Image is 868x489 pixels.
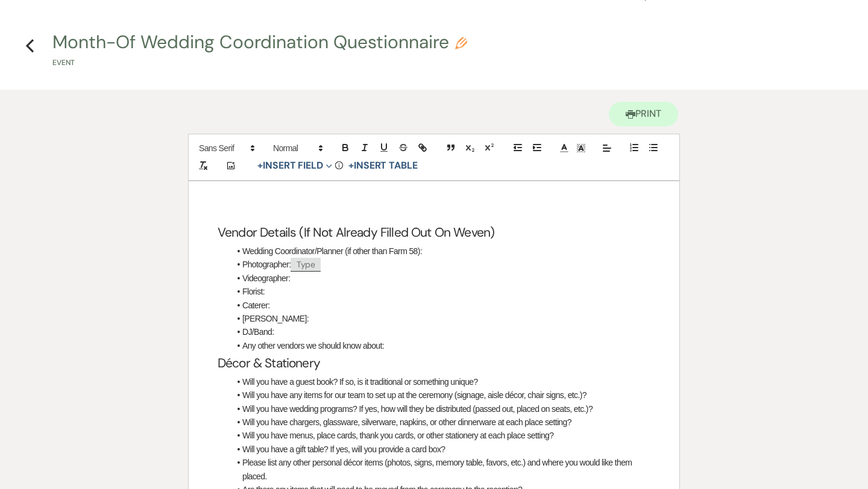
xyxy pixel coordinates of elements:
[230,299,650,312] li: Caterer:
[257,161,263,170] span: +
[230,429,650,442] li: Will you have menus, place cards, thank you cards, or other stationery at each place setting?
[230,339,650,352] li: Any other vendors we should know about:
[52,33,467,69] button: Month-Of Wedding Coordination QuestionnaireEvent
[556,141,573,155] span: Text Color
[230,325,650,338] li: DJ/Band:
[230,456,650,483] li: Please list any other personal décor items (photos, signs, memory table, favors, etc.) and where ...
[230,416,650,429] li: Will you have chargers, glassware, silverware, napkins, or other dinnerware at each place setting?
[230,244,650,258] li: Wedding Coordinator/Planner (if other than Farm 58):
[230,272,650,285] li: Videographer:
[230,285,650,298] li: Florist:
[230,375,650,388] li: Will you have a guest book? If so, is it traditional or something unique?
[230,258,650,271] li: Photographer:
[573,141,590,155] span: Text Background Color
[230,388,650,402] li: Will you have any items for our team to set up at the ceremony (signage, aisle décor, chair signs...
[609,102,678,126] button: Print
[230,312,650,325] li: [PERSON_NAME]:
[230,443,650,456] li: Will you have a gift table? If yes, will you provide a card box?
[230,402,650,416] li: Will you have wedding programs? If yes, how will they be distributed (passed out, placed on seats...
[291,258,320,272] span: Type
[218,352,650,375] h2: Décor & Stationery
[344,158,422,173] button: +Insert Table
[348,161,354,170] span: +
[218,222,650,244] h2: Vendor Details (If Not Already Filled Out On Weven)
[268,141,327,155] span: Header Formats
[599,141,615,155] span: Alignment
[52,57,467,69] p: Event
[253,158,336,173] button: Insert Field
